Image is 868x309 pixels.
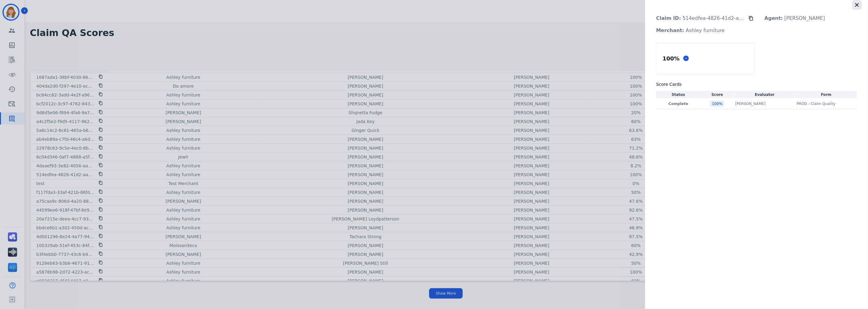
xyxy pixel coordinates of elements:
[735,101,766,106] p: [PERSON_NAME]
[651,12,749,24] p: 514edfea-4826-41d2-aaa1-49b65e771fde
[656,15,681,21] strong: Claim ID:
[734,91,795,98] th: Evaluator
[657,101,700,106] p: Complete
[656,27,684,33] strong: Merchant:
[656,91,701,98] th: Status
[796,91,857,98] th: Form
[661,53,681,64] div: 100 %
[710,101,724,107] div: 100 %
[797,101,836,106] span: PROD - Claim Quality
[651,24,729,37] p: Ashley furniture
[701,91,734,98] th: Score
[760,12,830,24] p: [PERSON_NAME]
[765,15,783,21] strong: Agent:
[656,81,857,87] h3: Score Cards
